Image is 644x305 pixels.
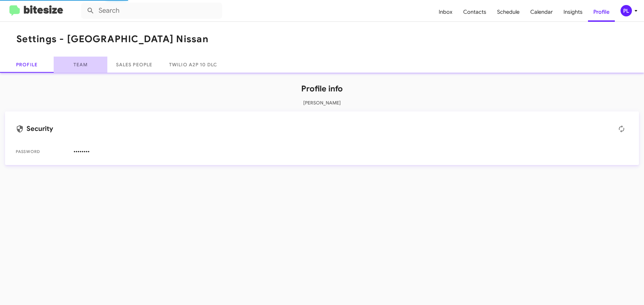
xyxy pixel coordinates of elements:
a: Insights [558,2,588,22]
a: Team [54,57,107,73]
input: Search [81,3,222,19]
a: Sales People [107,57,161,73]
span: •••••••• [73,148,628,155]
button: PL [615,5,637,16]
div: PL [621,5,632,16]
a: Schedule [492,2,525,22]
h1: Settings - [GEOGRAPHIC_DATA] Nissan [16,34,209,45]
a: Inbox [433,2,458,22]
p: [PERSON_NAME] [5,99,639,106]
mat-card-title: Security [16,122,628,136]
a: Calendar [525,2,558,22]
a: Contacts [458,2,492,22]
h1: Profile info [5,83,639,94]
a: Twilio A2P 10 DLC [161,57,225,73]
span: Password [16,148,68,155]
a: Profile [588,2,615,22]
